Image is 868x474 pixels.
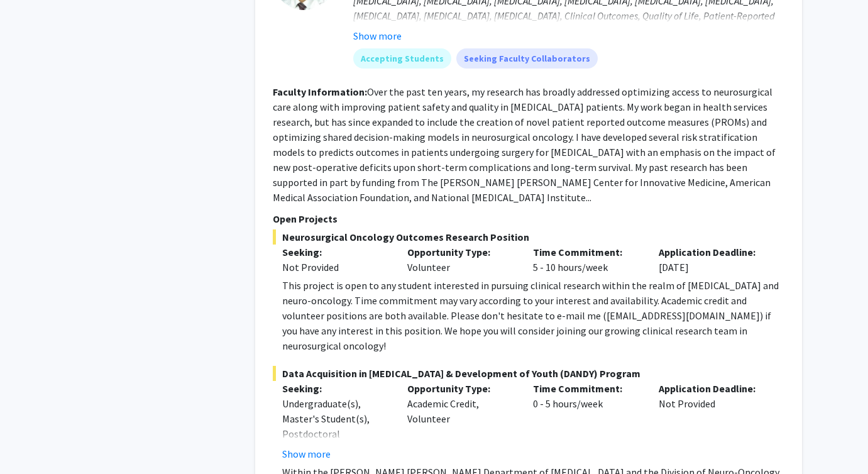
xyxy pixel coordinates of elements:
p: Application Deadline: [659,245,766,260]
mat-chip: Seeking Faculty Collaborators [456,48,598,69]
div: Academic Credit, Volunteer [398,381,524,461]
button: Show more [353,28,402,43]
p: Opportunity Type: [407,245,514,260]
p: Seeking: [282,381,389,396]
p: Open Projects [273,211,784,226]
span: Neurosurgical Oncology Outcomes Research Position [273,229,784,245]
div: 5 - 10 hours/week [524,245,649,275]
p: Time Commitment: [533,381,640,396]
button: Show more [282,446,331,461]
mat-chip: Accepting Students [353,48,451,69]
p: Opportunity Type: [407,381,514,396]
div: This project is open to any student interested in pursuing clinical research within the realm of ... [282,278,784,353]
div: Not Provided [649,381,775,461]
fg-read-more: Over the past ten years, my research has broadly addressed optimizing access to neurosurgical car... [273,85,776,204]
div: 0 - 5 hours/week [524,381,649,461]
span: Data Acquisition in [MEDICAL_DATA] & Development of Youth (DANDY) Program [273,366,784,381]
p: Application Deadline: [659,381,766,396]
b: Faculty Information: [273,85,367,98]
div: Not Provided [282,260,389,275]
div: [DATE] [649,245,775,275]
p: Seeking: [282,245,389,260]
iframe: Chat [9,417,53,465]
div: Volunteer [398,245,524,275]
p: Time Commitment: [533,245,640,260]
